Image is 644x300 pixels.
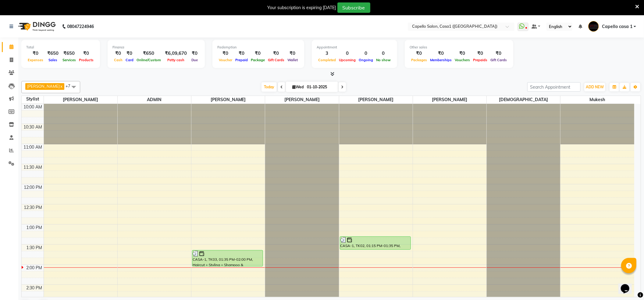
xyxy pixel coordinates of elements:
div: ₹0 [26,50,45,57]
div: Finance [112,45,200,50]
div: ₹6,09,670 [162,50,189,57]
button: ADD NEW [584,83,605,91]
div: ₹0 [124,50,135,57]
div: 3 [317,50,337,57]
span: [PERSON_NAME] [265,96,339,104]
b: 08047224946 [67,18,94,35]
div: ₹0 [489,50,508,57]
span: Gift Cards [489,58,508,62]
span: No show [375,58,392,62]
div: ₹0 [266,50,286,57]
span: Due [190,58,199,62]
div: ₹0 [286,50,299,57]
span: Card [124,58,135,62]
span: Products [77,58,95,62]
div: ₹0 [471,50,489,57]
div: Stylist [22,96,44,102]
span: Today [262,82,277,92]
div: ₹0 [112,50,124,57]
div: 2:00 PM [25,265,44,271]
div: ₹0 [429,50,453,57]
div: ₹650 [61,50,77,57]
div: 0 [375,50,392,57]
div: CASA-1, TK02, 01:15 PM-01:35 PM, Eyebrows (F),Upper Lips [340,237,411,249]
div: 1:00 PM [25,224,44,231]
input: 2025-10-01 [305,83,336,92]
span: Memberships [429,58,453,62]
div: ₹0 [410,50,429,57]
span: [PERSON_NAME] [191,96,265,104]
div: 0 [337,50,357,57]
span: Ongoing [357,58,375,62]
div: 2:30 PM [25,285,44,291]
div: 11:30 AM [23,164,44,171]
img: logo [16,18,57,35]
span: [PERSON_NAME] [44,96,117,104]
div: ₹0 [234,50,249,57]
img: Capello casa 1 [588,21,599,32]
span: Prepaids [471,58,489,62]
span: ADMIN [118,96,191,104]
div: 0 [357,50,375,57]
span: ADD NEW [586,85,604,89]
div: Other sales [410,45,508,50]
div: 10:30 AM [23,124,44,130]
div: 11:00 AM [23,144,44,150]
div: Redemption [217,45,299,50]
span: Expenses [26,58,45,62]
div: ₹650 [45,50,61,57]
input: Search Appointment [527,82,581,92]
div: ₹0 [453,50,471,57]
div: ₹0 [217,50,234,57]
span: Package [249,58,266,62]
span: [PERSON_NAME] [27,84,60,89]
span: Gift Cards [266,58,286,62]
span: Completed [317,58,337,62]
span: Wallet [286,58,299,62]
span: [PERSON_NAME] [413,96,486,104]
span: [PERSON_NAME] [339,96,413,104]
span: Voucher [217,58,234,62]
button: Subscribe [337,2,370,13]
span: Mukesh [560,96,634,104]
span: +7 [66,83,75,88]
span: [DEMOGRAPHIC_DATA] [487,96,560,104]
div: Appointment [317,45,392,50]
iframe: chat widget [618,276,638,294]
div: Your subscription is expiring [DATE] [268,5,336,11]
span: Online/Custom [135,58,162,62]
span: Sales [47,58,59,62]
span: Packages [410,58,429,62]
div: ₹0 [189,50,200,57]
span: Prepaid [234,58,249,62]
span: Wed [291,85,305,89]
span: Cash [112,58,124,62]
div: Total [26,45,95,50]
a: x [60,84,62,89]
span: Petty cash [166,58,186,62]
div: ₹650 [135,50,162,57]
span: Capello casa 1 [602,23,632,30]
div: CASA-1, TK03, 01:35 PM-02:00 PM, Haircut + Styling + Shampoo & Conditioner [192,250,263,266]
span: Services [61,58,77,62]
div: 12:30 PM [23,204,44,211]
div: 1:30 PM [25,245,44,251]
span: Vouchers [453,58,471,62]
div: 10:00 AM [23,104,44,110]
span: Upcoming [337,58,357,62]
div: ₹0 [77,50,95,57]
div: ₹0 [249,50,266,57]
div: 12:00 PM [23,184,44,191]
